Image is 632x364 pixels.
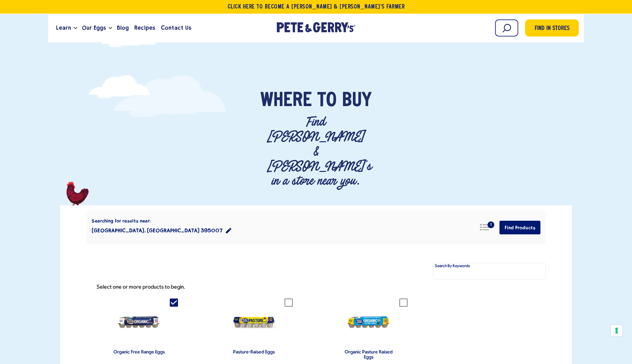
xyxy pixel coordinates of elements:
[114,19,132,37] a: Blog
[109,27,112,29] button: Open the dropdown menu for Our Eggs
[161,24,191,32] span: Contact Us
[611,325,622,336] button: Your consent preferences for tracking technologies
[56,24,71,32] span: Learn
[535,24,569,33] span: Find in Stores
[53,19,74,37] a: Learn
[79,19,109,37] a: Our Eggs
[158,19,194,37] a: Contact Us
[495,19,518,37] input: Search
[132,19,158,37] a: Recipes
[117,24,129,32] span: Blog
[317,91,336,111] span: To
[74,27,77,29] button: Open the dropdown menu for Learn
[82,24,106,32] span: Our Eggs
[342,91,372,111] span: Buy
[260,91,312,111] span: Where
[134,24,155,32] span: Recipes
[525,19,579,37] a: Find in Stores
[267,115,365,188] p: Find [PERSON_NAME] & [PERSON_NAME]'s in a store near you.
